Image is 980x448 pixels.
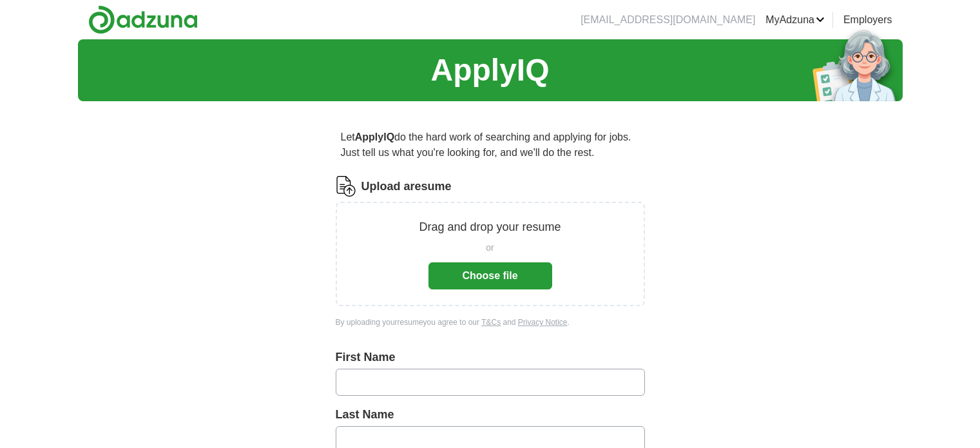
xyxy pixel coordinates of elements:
h1: ApplyIQ [430,47,549,93]
label: Last Name [336,406,645,424]
a: T&Cs [481,318,501,327]
img: CV Icon [336,176,356,197]
label: Upload a resume [361,178,452,195]
a: MyAdzuna [765,12,825,28]
div: By uploading your resume you agree to our and . [336,317,645,328]
button: Choose file [428,262,552,289]
a: Privacy Notice [518,318,568,327]
a: Employers [843,12,892,28]
strong: ApplyIQ [355,131,394,142]
li: [EMAIL_ADDRESS][DOMAIN_NAME] [581,12,755,28]
img: Adzuna logo [88,5,198,34]
span: or [486,241,494,255]
p: Drag and drop your resume [419,219,561,236]
p: Let do the hard work of searching and applying for jobs. Just tell us what you're looking for, an... [336,124,645,166]
label: First Name [336,349,645,366]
